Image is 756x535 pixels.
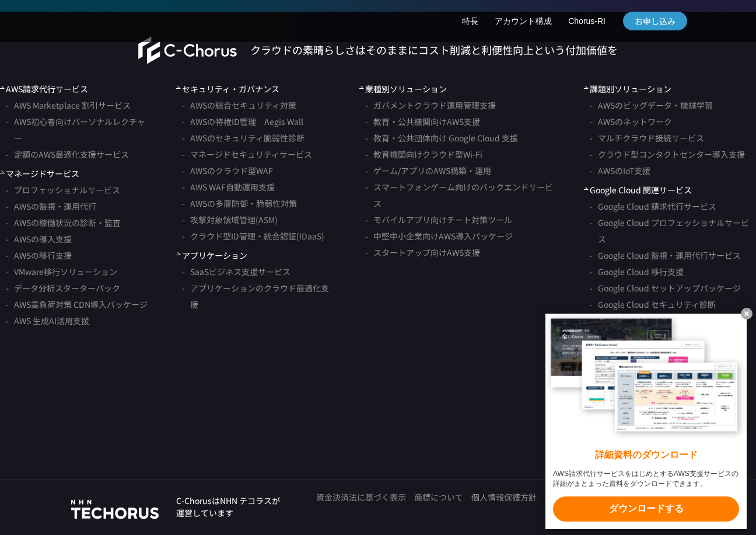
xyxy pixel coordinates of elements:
a: AWS高負荷対策 CDN導入パッケージ [6,296,148,312]
a: お申し込み [623,12,687,30]
a: AWS Marketplace 割引サービス [6,97,131,113]
a: AWSのIoT支援 [590,162,650,179]
a: AWSの移行支援 [6,247,72,263]
a: 中堅中小企業向けAWS導入パッケージ [365,228,513,244]
a: スマートフォンゲーム向けのバックエンドサービス [365,179,560,211]
a: AWS初心者向けパーソナルレクチャー [6,113,153,146]
a: AWSの多層防御・脆弱性対策 [182,195,297,211]
a: AWSの導入支援 [6,231,72,247]
a: Google Cloud 請求代行サービス [590,198,716,214]
a: AWSのネットワーク [590,113,672,130]
p: C-ChorusはNHN テコラスが 運営しています [176,495,280,519]
a: アプリケーションのクラウド最適化支援 [182,280,337,312]
a: Google Cloud 移行支援 [590,263,684,280]
a: ゲーム/アプリのAWS構築・運用 [365,162,491,179]
a: 情報セキュリティポリシー [545,491,642,503]
a: アカウント構成 [495,15,552,27]
p: © NHN Techorus Corp. [308,507,685,519]
a: AWSの稼働状況の診断・監査 [6,214,121,231]
a: セキュリティ・ガバナンス [176,83,279,95]
a: 詳細資料のダウンロード AWS請求代行サービスをはじめとするAWS支援サービスの詳細がまとまった資料をダウンロードできます。 ダウンロードする [545,314,747,529]
a: プロフェッショナルサービス [6,182,120,198]
a: 教育機関向けクラウド型Wi-Fi [365,146,482,162]
a: データ分析スターターパック [6,280,120,296]
a: AWSの特権ID管理 Aegis Wall [182,113,303,130]
a: 攻撃対象領域管理(ASM) [182,211,278,228]
a: マルチクラウド接続サービス [590,130,704,146]
a: 定額のAWS最適化支援サービス [6,146,129,162]
a: クラウド型コンタクトセンター導入支援 [590,146,745,162]
a: 個人情報保護方針 [471,491,537,503]
a: AWS WAF自動運用支援 [182,179,275,195]
span: お申し込み [623,15,687,27]
x-t: 詳細資料のダウンロード [553,449,739,462]
span: アプリケーション [176,249,247,262]
a: 特長 [462,15,478,27]
a: 教育・公共団体向け Google Cloud 支援 [365,130,518,146]
x-t: ダウンロードする [553,496,739,522]
a: モバイルアプリ向けチート対策ツール [365,211,512,228]
a: Chorus-RI [568,15,605,27]
x-t: AWS請求代行サービスをはじめとするAWS支援サービスの詳細がまとまった資料をダウンロードできます。 [553,469,739,489]
a: AWS 生成AI活用支援 [6,312,89,329]
a: Google Cloud 監視・運用代行サービス [590,247,741,263]
a: ガバメントクラウド運用管理支援 [365,97,496,113]
span: 業種別ソリューション [359,83,447,95]
a: AWSの総合セキュリティ対策 [182,97,296,113]
a: AWSのセキュリティ脆弱性診断 [182,130,304,146]
p: クラウドの素晴らしさはそのままにコスト削減と利便性向上という付加価値を [250,42,618,58]
a: 教育・公共機関向けAWS支援 [365,113,480,130]
a: 資金決済法に基づく表示 [316,491,406,503]
a: Google Cloud セキュリティ診断 [590,296,716,312]
a: AWSのビッグデータ・機械学習 [590,97,713,113]
a: 商標について [414,491,463,503]
a: スタートアップ向けAWS支援 [365,244,480,260]
a: SaaSビジネス支援サービス [182,263,290,280]
a: Google Cloud セットアップパッケージ [590,280,741,296]
span: 課題別ソリューション [584,83,671,95]
a: Spanner・AlloyDB 移行・導入支援 [590,312,727,329]
span: Google Cloud 関連サービス [584,184,692,196]
a: AWSのクラウド型WAF [182,162,273,179]
a: クラウド型ID管理・統合認証(IDaaS) [182,228,324,244]
a: AWSの監視・運用代行 [6,198,96,214]
a: VMware移行ソリューション [6,263,117,280]
a: マネージドセキュリティサービス [182,146,312,162]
